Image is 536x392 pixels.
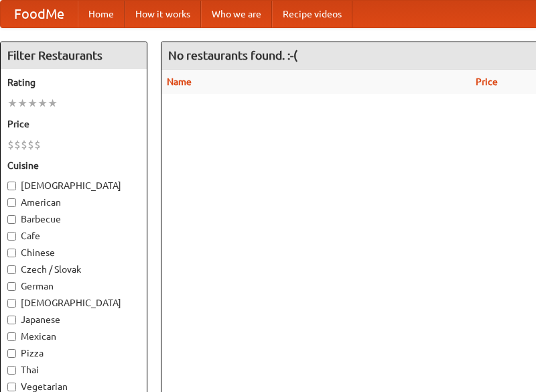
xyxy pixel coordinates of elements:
label: Pizza [7,346,140,360]
ng-pluralize: No restaurants found. :-( [168,49,297,62]
li: ★ [38,96,48,111]
a: Who we are [201,1,272,27]
li: $ [14,137,21,152]
li: $ [21,137,27,152]
label: Cafe [7,229,140,243]
li: ★ [17,96,27,111]
h4: Filter Restaurants [1,42,147,69]
li: ★ [48,96,58,111]
h5: Cuisine [7,159,140,172]
input: [DEMOGRAPHIC_DATA] [7,299,16,308]
input: Thai [7,366,16,375]
a: How it works [125,1,201,27]
h5: Price [7,117,140,131]
input: [DEMOGRAPHIC_DATA] [7,182,16,190]
label: Czech / Slovak [7,263,140,276]
h5: Rating [7,76,140,89]
li: ★ [27,96,38,111]
label: Barbecue [7,212,140,226]
input: American [7,198,16,207]
input: Japanese [7,316,16,324]
li: $ [34,137,41,152]
a: FoodMe [1,1,78,27]
label: Chinese [7,246,140,259]
label: Thai [7,363,140,377]
label: [DEMOGRAPHIC_DATA] [7,179,140,192]
label: American [7,196,140,209]
input: Chinese [7,249,16,257]
label: Japanese [7,313,140,326]
input: Vegetarian [7,383,16,391]
label: German [7,279,140,293]
li: $ [27,137,34,152]
label: [DEMOGRAPHIC_DATA] [7,296,140,310]
li: $ [7,137,14,152]
input: Cafe [7,232,16,241]
a: Price [476,76,498,87]
a: Home [78,1,125,27]
input: Barbecue [7,215,16,224]
label: Mexican [7,330,140,343]
input: Pizza [7,349,16,358]
input: German [7,282,16,291]
li: ★ [7,96,17,111]
input: Mexican [7,332,16,341]
a: Name [167,76,192,87]
input: Czech / Slovak [7,265,16,274]
a: Recipe videos [272,1,352,27]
